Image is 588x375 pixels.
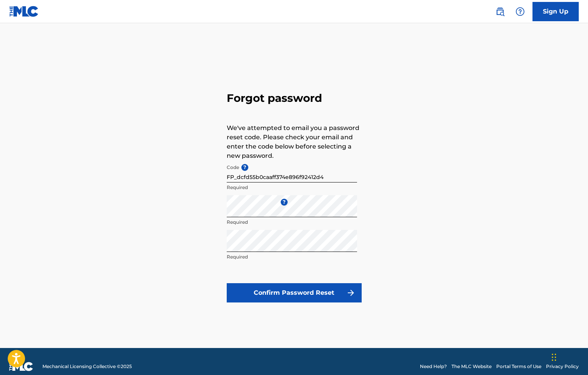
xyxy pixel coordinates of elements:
a: Public Search [492,4,508,19]
button: Confirm Password Reset [227,283,362,302]
span: Mechanical Licensing Collective © 2025 [42,363,132,370]
a: Need Help? [420,363,447,370]
div: Help [512,4,528,19]
span: ? [241,164,248,171]
img: MLC Logo [9,6,39,17]
img: logo [9,362,33,371]
div: Drag [552,346,556,369]
p: We've attempted to email you a password reset code. Please check your email and enter the code be... [227,123,362,160]
a: Privacy Policy [546,363,579,370]
span: ? [281,199,288,206]
p: Required [227,219,357,226]
a: Sign Up [532,2,579,21]
img: search [495,7,505,16]
a: The MLC Website [452,363,492,370]
a: Portal Terms of Use [496,363,541,370]
h3: Forgot password [227,91,362,105]
img: f7272a7cc735f4ea7f67.svg [346,288,355,297]
p: Required [227,184,357,191]
img: help [516,7,525,16]
iframe: Chat Widget [549,338,588,375]
p: Required [227,253,357,260]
